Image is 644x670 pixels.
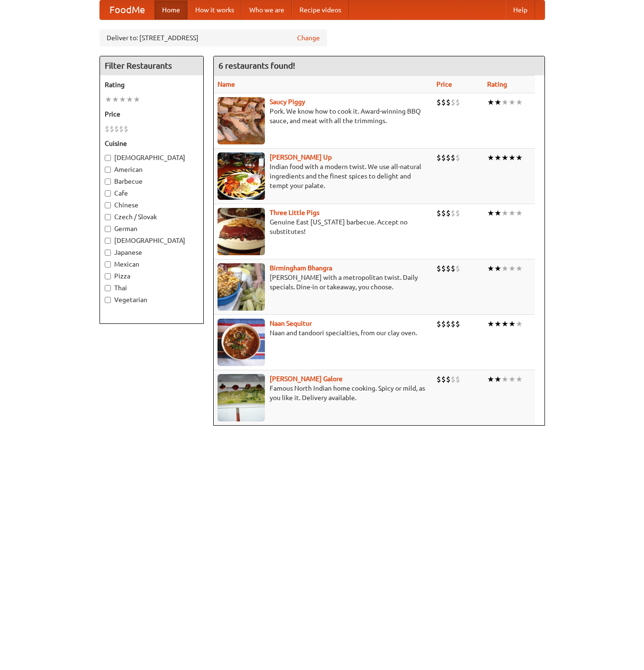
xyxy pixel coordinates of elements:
li: $ [451,374,455,384]
li: $ [436,152,441,163]
li: ★ [516,152,523,163]
a: Name [218,80,235,88]
li: $ [451,263,455,274]
li: ★ [126,94,133,105]
li: $ [446,208,451,218]
label: Mexican [105,259,199,269]
li: $ [451,208,455,218]
input: Vegetarian [105,297,111,303]
li: $ [436,263,441,274]
a: Rating [487,80,507,88]
li: ★ [508,152,516,163]
h5: Cuisine [105,139,199,148]
li: ★ [508,319,516,329]
input: Thai [105,285,111,291]
li: ★ [494,208,501,218]
li: ★ [105,94,112,105]
li: $ [455,152,460,163]
li: $ [451,152,455,163]
a: Price [436,80,452,88]
img: naansequitur.jpg [218,319,265,366]
input: Chinese [105,202,111,208]
h5: Rating [105,80,199,89]
li: $ [441,152,446,163]
input: German [105,226,111,232]
a: [PERSON_NAME] Up [270,153,332,161]
li: $ [455,97,460,107]
li: ★ [494,319,501,329]
li: $ [436,374,441,384]
input: Czech / Slovak [105,214,111,220]
a: Saucy Piggy [270,98,305,106]
li: $ [446,152,451,163]
a: Naan Sequitur [270,320,312,327]
li: ★ [508,97,516,107]
li: ★ [112,94,119,105]
li: ★ [494,152,501,163]
li: $ [451,97,455,107]
input: [DEMOGRAPHIC_DATA] [105,238,111,244]
li: ★ [501,152,508,163]
li: $ [441,374,446,384]
a: Who we are [242,0,292,19]
li: $ [446,319,451,329]
label: Pizza [105,271,199,281]
a: Change [297,33,320,43]
li: ★ [494,97,501,107]
input: Mexican [105,261,111,268]
li: ★ [487,319,494,329]
p: Famous North Indian home cooking. Spicy or mild, as you like it. Delivery available. [218,384,429,402]
li: ★ [501,263,508,274]
a: [PERSON_NAME] Galore [270,375,343,383]
ng-pluralize: 6 restaurants found! [218,61,295,70]
li: $ [436,319,441,329]
li: ★ [119,94,126,105]
label: [DEMOGRAPHIC_DATA] [105,236,199,245]
li: $ [119,124,124,134]
div: Deliver to: [STREET_ADDRESS] [100,29,327,46]
li: ★ [487,263,494,274]
li: $ [455,319,460,329]
a: Home [154,0,188,19]
li: $ [455,263,460,274]
li: ★ [133,94,140,105]
li: $ [124,124,128,134]
label: Cafe [105,188,199,198]
li: $ [451,319,455,329]
label: Czech / Slovak [105,212,199,222]
li: ★ [501,374,508,384]
p: Pork. We know how to cook it. Award-winning BBQ sauce, and meat with all the trimmings. [218,107,429,125]
img: littlepigs.jpg [218,208,265,255]
li: $ [446,97,451,107]
li: ★ [487,208,494,218]
li: $ [441,319,446,329]
li: ★ [487,152,494,163]
a: Help [506,0,535,19]
li: $ [455,374,460,384]
p: Genuine East [US_STATE] barbecue. Accept no substitutes! [218,217,429,236]
li: $ [436,208,441,218]
a: Birmingham Bhangra [270,264,332,272]
input: Cafe [105,190,111,197]
li: $ [441,97,446,107]
input: Barbecue [105,179,111,185]
label: Barbecue [105,177,199,186]
label: German [105,224,199,233]
a: FoodMe [100,0,154,19]
label: [DEMOGRAPHIC_DATA] [105,153,199,162]
li: ★ [508,374,516,384]
a: Recipe videos [292,0,349,19]
h5: Price [105,109,199,119]
p: [PERSON_NAME] with a metropolitan twist. Daily specials. Dine-in or takeaway, you choose. [218,273,429,292]
li: ★ [516,319,523,329]
label: Japanese [105,248,199,257]
li: ★ [516,374,523,384]
input: American [105,167,111,173]
a: Three Little Pigs [270,209,319,216]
